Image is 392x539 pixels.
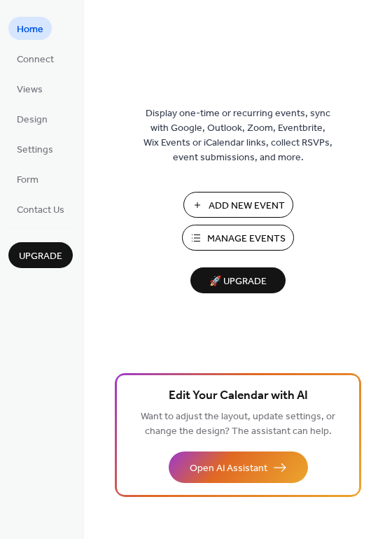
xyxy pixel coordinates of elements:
[209,199,285,213] span: Add New Event
[8,17,52,40] a: Home
[8,47,62,70] a: Connect
[169,451,308,483] button: Open AI Assistant
[17,143,53,157] span: Settings
[190,267,286,293] button: 🚀 Upgrade
[8,197,73,220] a: Contact Us
[182,225,294,251] button: Manage Events
[8,242,73,268] button: Upgrade
[8,107,56,130] a: Design
[8,167,47,190] a: Form
[207,232,286,246] span: Manage Events
[8,137,62,160] a: Settings
[143,106,332,165] span: Display one-time or recurring events, sync with Google, Outlook, Zoom, Eventbrite, Wix Events or ...
[17,173,38,188] span: Form
[169,386,308,406] span: Edit Your Calendar with AI
[199,272,277,291] span: 🚀 Upgrade
[141,407,335,441] span: Want to adjust the layout, update settings, or change the design? The assistant can help.
[17,113,48,127] span: Design
[17,52,54,67] span: Connect
[17,83,43,97] span: Views
[8,77,51,100] a: Views
[17,22,43,37] span: Home
[19,249,62,264] span: Upgrade
[183,192,293,218] button: Add New Event
[190,461,267,476] span: Open AI Assistant
[17,203,64,218] span: Contact Us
